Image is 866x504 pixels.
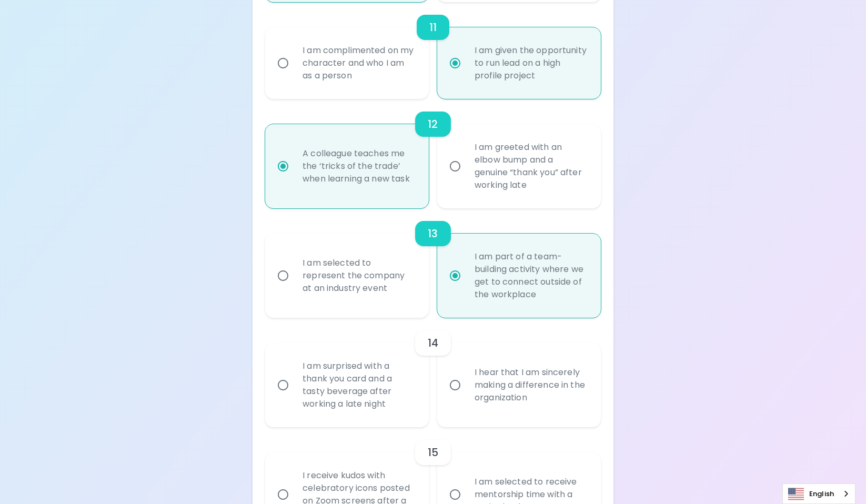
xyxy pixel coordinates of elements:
div: Language [782,483,855,504]
div: choice-group-check [265,2,601,99]
div: choice-group-check [265,99,601,208]
div: I am part of a team-building activity where we get to connect outside of the workplace [466,238,595,314]
div: I am selected to represent the company at an industry event [294,244,423,307]
div: choice-group-check [265,318,601,427]
h6: 11 [429,19,437,36]
a: English [783,484,855,503]
h6: 12 [428,116,438,133]
div: I am given the opportunity to run lead on a high profile project [466,32,595,95]
h6: 13 [428,225,438,242]
div: I am complimented on my character and who I am as a person [294,32,423,95]
div: I hear that I am sincerely making a difference in the organization [466,354,595,417]
div: I am surprised with a thank you card and a tasty beverage after working a late night [294,347,423,423]
div: I am greeted with an elbow bump and a genuine “thank you” after working late [466,128,595,204]
aside: Language selected: English [782,483,855,504]
h6: 14 [428,335,438,351]
div: A colleague teaches me the ‘tricks of the trade’ when learning a new task [294,135,423,198]
div: choice-group-check [265,208,601,318]
h6: 15 [428,444,438,461]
